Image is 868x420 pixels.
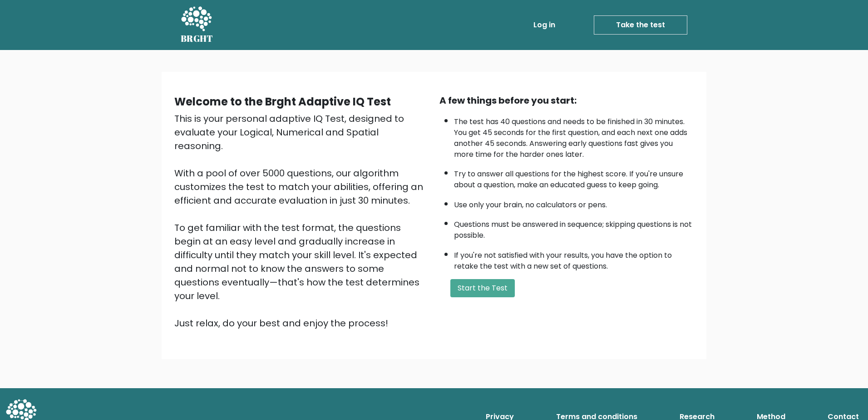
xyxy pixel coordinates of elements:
[439,94,694,107] div: A few things before you start:
[174,94,391,109] b: Welcome to the Brght Adaptive IQ Test
[454,215,694,241] li: Questions must be answered in sequence; skipping questions is not possible.
[530,16,559,34] a: Log in
[174,112,429,330] div: This is your personal adaptive IQ Test, designed to evaluate your Logical, Numerical and Spatial ...
[181,33,213,44] h5: BRGHT
[454,164,694,190] li: Try to answer all questions for the highest score. If you're unsure about a question, make an edu...
[454,245,694,272] li: If you're not satisfied with your results, you have the option to retake the test with a new set ...
[454,112,694,160] li: The test has 40 questions and needs to be finished in 30 minutes. You get 45 seconds for the firs...
[594,15,687,35] a: Take the test
[450,279,515,297] button: Start the Test
[454,195,694,210] li: Use only your brain, no calculators or pens.
[181,4,213,46] a: BRGHT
